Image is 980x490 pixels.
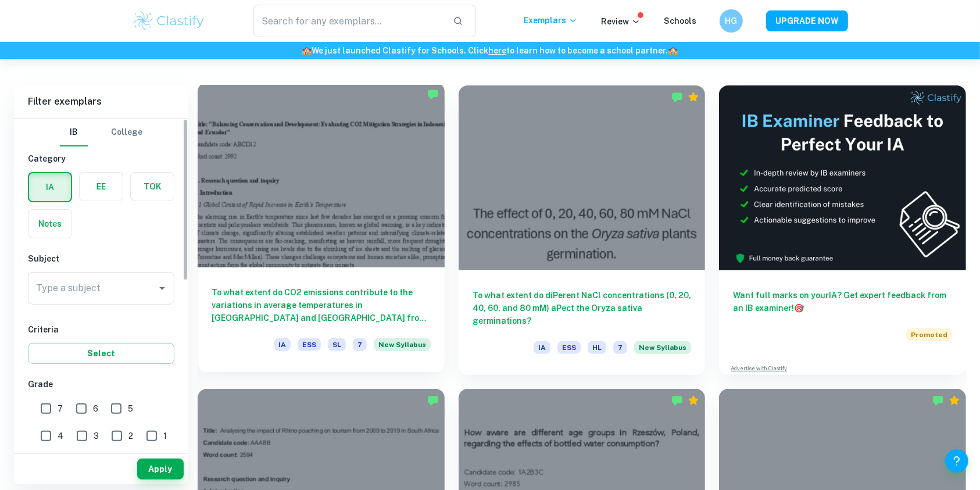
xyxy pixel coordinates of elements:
[634,341,691,361] div: Starting from the May 2026 session, the ESS IA requirements have changed. We created this exempla...
[906,328,952,341] span: Promoted
[668,46,678,55] span: 🏫
[302,46,312,55] span: 🏫
[163,430,167,442] span: 1
[28,152,174,165] h6: Category
[534,341,550,354] span: IA
[945,449,968,473] button: Help and Feedback
[524,14,578,27] p: Exemplars
[719,85,966,270] img: Thumbnail
[28,252,174,265] h6: Subject
[731,364,787,373] a: Advertise with Clastify
[459,85,706,375] a: To what extent do diPerent NaCl concentrations (0, 20, 40, 60, and 80 mM) aPect the Oryza sativa ...
[198,85,445,375] a: To what extent do CO2 emissions contribute to the variations in average temperatures in [GEOGRAPH...
[688,395,699,406] div: Premium
[664,16,696,26] a: Schools
[80,173,123,201] button: EE
[60,119,88,146] button: IB
[132,9,206,33] img: Clastify logo
[374,338,431,358] div: Starting from the May 2026 session, the ESS IA requirements have changed. We created this exempla...
[93,402,98,415] span: 6
[29,173,71,201] button: IA
[58,430,63,442] span: 4
[588,341,606,354] span: HL
[427,395,439,406] img: Marked
[94,430,99,442] span: 3
[60,119,142,146] div: Filter type choice
[794,303,804,313] span: 🎯
[671,91,683,103] img: Marked
[601,15,641,28] p: Review
[28,378,174,391] h6: Grade
[14,85,188,118] h6: Filter exemplars
[28,343,174,364] button: Select
[253,5,443,37] input: Search for any exemplars...
[137,459,184,480] button: Apply
[733,289,952,314] h6: Want full marks on your IA ? Get expert feedback from an IB examiner!
[58,402,63,415] span: 7
[128,402,133,415] span: 5
[128,430,133,442] span: 2
[274,338,291,351] span: IA
[212,286,431,324] h6: To what extent do CO2 emissions contribute to the variations in average temperatures in [GEOGRAPH...
[2,44,978,57] h6: We just launched Clastify for Schools. Click to learn how to become a school partner.
[353,338,367,351] span: 7
[374,338,431,351] span: New Syllabus
[489,46,507,55] a: here
[154,280,170,296] button: Open
[932,395,944,406] img: Marked
[725,15,738,27] h6: HG
[328,338,346,351] span: SL
[720,9,743,33] button: HG
[949,395,960,406] div: Premium
[111,119,142,146] button: College
[719,85,966,375] a: Want full marks on yourIA? Get expert feedback from an IB examiner!PromotedAdvertise with Clastify
[28,210,71,238] button: Notes
[473,289,692,327] h6: To what extent do diPerent NaCl concentrations (0, 20, 40, 60, and 80 mM) aPect the Oryza sativa ...
[766,10,848,31] button: UPGRADE NOW
[28,323,174,336] h6: Criteria
[298,338,321,351] span: ESS
[613,341,627,354] span: 7
[634,341,691,354] span: New Syllabus
[557,341,581,354] span: ESS
[671,395,683,406] img: Marked
[427,88,439,100] img: Marked
[688,91,699,103] div: Premium
[131,173,174,201] button: TOK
